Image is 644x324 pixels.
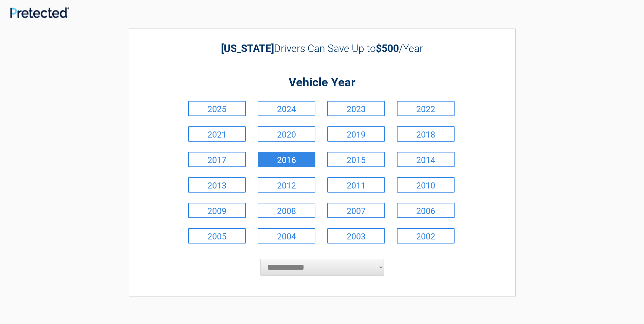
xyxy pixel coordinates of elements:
[258,177,315,193] a: 2012
[258,228,315,244] a: 2004
[258,126,315,142] a: 2020
[188,126,246,142] a: 2021
[327,152,385,167] a: 2015
[186,75,458,91] h2: Vehicle Year
[397,152,455,167] a: 2014
[397,126,455,142] a: 2018
[397,101,455,116] a: 2022
[188,203,246,218] a: 2009
[327,228,385,244] a: 2003
[188,152,246,167] a: 2017
[188,228,246,244] a: 2005
[327,101,385,116] a: 2023
[186,42,458,54] h2: Drivers Can Save Up to /Year
[10,7,69,18] img: Main Logo
[397,228,455,244] a: 2002
[188,177,246,193] a: 2013
[376,42,399,54] b: $500
[221,42,274,54] b: [US_STATE]
[258,203,315,218] a: 2008
[397,177,455,193] a: 2010
[188,101,246,116] a: 2025
[258,101,315,116] a: 2024
[327,126,385,142] a: 2019
[327,177,385,193] a: 2011
[258,152,315,167] a: 2016
[327,203,385,218] a: 2007
[397,203,455,218] a: 2006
